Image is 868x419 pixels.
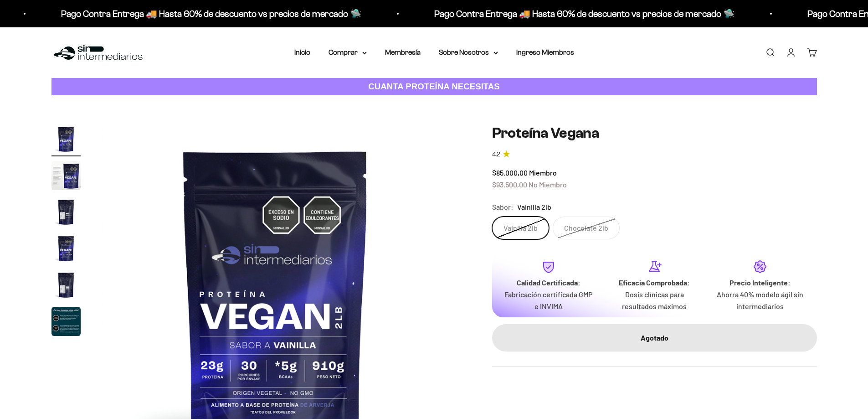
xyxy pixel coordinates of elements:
[517,201,551,213] span: Vainilla 2lb
[439,47,498,58] summary: Sobre Nosotros
[492,124,817,142] h1: Proteína Vegana
[51,124,81,156] button: Ir al artículo 1
[368,82,500,91] strong: CUANTA PROTEÍNA NECESITAS
[492,201,514,213] legend: Sabor:
[510,332,799,344] div: Agotado
[51,124,81,154] img: Proteína Vegana
[51,161,81,193] button: Ir al artículo 2
[51,78,817,96] a: CUANTA PROTEÍNA NECESITAS
[729,278,791,287] strong: Precio Inteligente:
[51,307,81,339] button: Ir al artículo 6
[516,48,574,56] a: Ingreso Miembros
[51,197,81,227] img: Proteína Vegana
[529,168,557,177] span: Miembro
[51,234,81,263] img: Proteína Vegana
[51,234,81,266] button: Ir al artículo 4
[51,307,81,336] img: Proteína Vegana
[51,161,81,190] img: Proteína Vegana
[503,289,594,312] p: Fabricación certificada GMP e INVIMA
[492,180,527,189] span: $93.500,00
[51,197,81,229] button: Ir al artículo 3
[492,150,500,160] span: 4.2
[385,48,421,56] a: Membresía
[294,48,310,56] a: Inicio
[51,270,81,300] img: Proteína Vegana
[492,150,817,160] a: 4.24.2 de 5.0 estrellas
[529,180,567,189] span: No Miembro
[492,168,528,177] span: $85.000,00
[619,278,690,287] strong: Eficacia Comprobada:
[517,278,580,287] strong: Calidad Certificada:
[310,6,610,21] p: Pago Contra Entrega 🚚 Hasta 60% de descuento vs precios de mercado 🛸
[329,47,367,58] summary: Comprar
[51,270,81,302] button: Ir al artículo 5
[609,289,700,312] p: Dosis clínicas para resultados máximos
[492,324,817,352] button: Agotado
[714,289,806,312] p: Ahorra 40% modelo ágil sin intermediarios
